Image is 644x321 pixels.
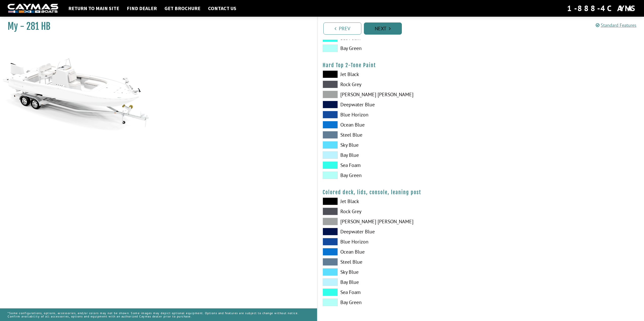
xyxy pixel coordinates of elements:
[596,22,636,28] a: Standard Features
[323,22,361,35] a: Prev
[323,111,476,118] label: Blue Horizon
[323,208,476,215] label: Rock Grey
[323,81,476,88] label: Rock Grey
[323,141,476,149] label: Sky Blue
[124,5,159,12] a: Find Dealer
[364,22,402,35] a: Next
[323,131,476,139] label: Steel Blue
[323,189,639,195] h4: Colored deck, lids, console, leaning post
[323,268,476,276] label: Sky Blue
[66,5,122,12] a: Return to main site
[323,248,476,256] label: Ocean Blue
[323,171,476,179] label: Bay Green
[567,3,636,14] div: 1-888-4CAYMAS
[323,44,476,52] label: Bay Green
[8,309,309,320] p: *Some configurations, options, accessories, and/or colors may not be shown. Some images may depic...
[323,101,476,108] label: Deepwater Blue
[323,62,639,68] h4: Hard Top 2-Tone Paint
[323,299,476,306] label: Bay Green
[323,258,476,266] label: Steel Blue
[323,70,476,78] label: Jet Black
[323,288,476,296] label: Sea Foam
[323,161,476,169] label: Sea Foam
[8,21,304,32] h1: My - 281 HB
[323,121,476,129] label: Ocean Blue
[205,5,239,12] a: Contact Us
[323,228,476,235] label: Deepwater Blue
[323,238,476,245] label: Blue Horizon
[8,4,58,13] img: white-logo-c9c8dbefe5ff5ceceb0f0178aa75bf4bb51f6bca0971e226c86eb53dfe498488.png
[323,278,476,286] label: Bay Blue
[323,91,476,98] label: [PERSON_NAME] [PERSON_NAME]
[323,151,476,159] label: Bay Blue
[162,5,203,12] a: Get Brochure
[323,218,476,225] label: [PERSON_NAME] [PERSON_NAME]
[323,197,476,205] label: Jet Black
